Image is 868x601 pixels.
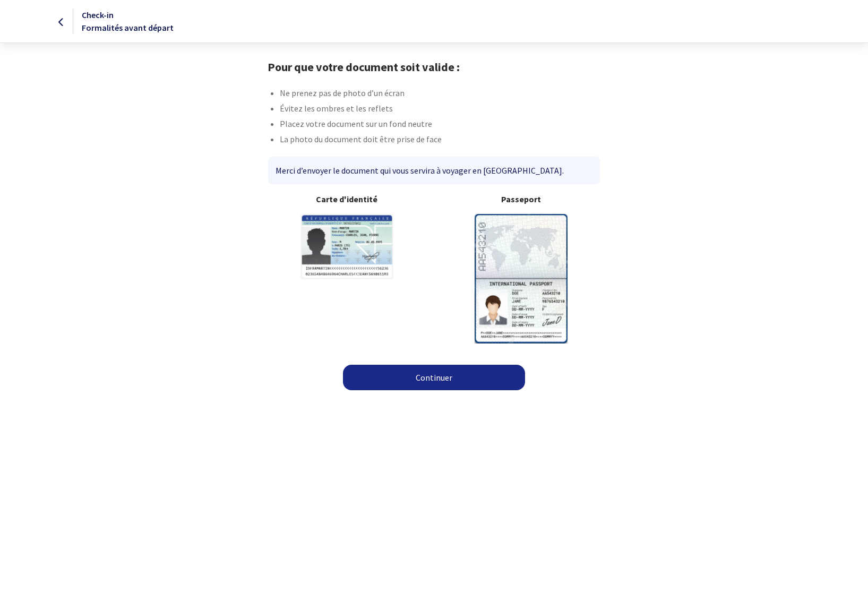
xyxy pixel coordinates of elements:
li: Évitez les ombres et les reflets [280,102,600,117]
a: Continuer [343,365,525,390]
span: Check-in Formalités avant départ [82,10,174,33]
li: La photo du document doit être prise de face [280,133,600,148]
img: illuCNI.svg [300,214,393,279]
img: illuPasseport.svg [475,214,568,343]
h1: Pour que votre document soit valide : [268,60,600,74]
div: Merci d’envoyer le document qui vous servira à voyager en [GEOGRAPHIC_DATA]. [268,157,600,184]
b: Passeport [443,193,600,205]
li: Ne prenez pas de photo d’un écran [280,87,600,102]
li: Placez votre document sur un fond neutre [280,117,600,133]
b: Carte d'identité [268,193,426,205]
